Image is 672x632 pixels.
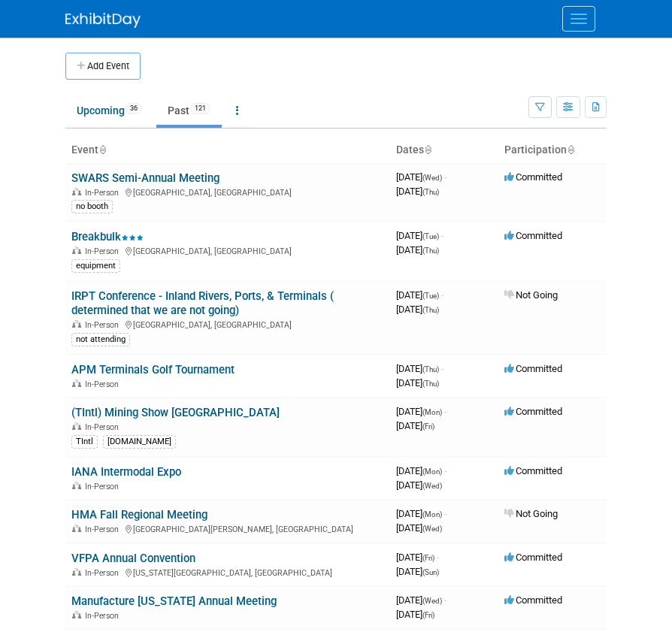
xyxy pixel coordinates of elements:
[422,422,434,431] span: (Fri)
[85,568,123,578] span: In-Person
[396,420,434,431] span: [DATE]
[71,259,120,273] div: equipment
[85,611,123,621] span: In-Person
[422,611,434,619] span: (Fri)
[422,525,442,533] span: (Wed)
[396,171,446,183] span: [DATE]
[396,377,439,389] span: [DATE]
[444,406,446,417] span: -
[65,96,153,125] a: Upcoming36
[72,422,81,430] img: In-Person Event
[396,363,443,374] span: [DATE]
[72,611,81,618] img: In-Person Event
[72,482,81,489] img: In-Person Event
[504,289,558,301] span: Not Going
[424,144,431,156] a: Sort by Start Date
[396,244,439,256] span: [DATE]
[71,522,384,534] div: [GEOGRAPHIC_DATA][PERSON_NAME], [GEOGRAPHIC_DATA]
[504,465,562,476] span: Committed
[422,597,442,605] span: (Wed)
[437,552,439,563] span: -
[72,525,81,532] img: In-Person Event
[422,568,439,576] span: (Sun)
[65,13,141,28] img: ExhibitDay
[396,289,443,301] span: [DATE]
[396,465,446,476] span: [DATE]
[422,510,442,519] span: (Mon)
[71,566,384,578] div: [US_STATE][GEOGRAPHIC_DATA], [GEOGRAPHIC_DATA]
[504,363,562,374] span: Committed
[444,171,446,183] span: -
[71,186,384,198] div: [GEOGRAPHIC_DATA], [GEOGRAPHIC_DATA]
[72,246,81,254] img: In-Person Event
[396,609,434,620] span: [DATE]
[72,568,81,576] img: In-Person Event
[396,230,443,241] span: [DATE]
[504,171,562,183] span: Committed
[71,435,98,449] div: TIntl
[504,594,562,606] span: Committed
[567,144,574,156] a: Sort by Participation Type
[396,406,446,417] span: [DATE]
[156,96,222,125] a: Past121
[444,465,446,476] span: -
[422,467,442,476] span: (Mon)
[72,320,81,328] img: In-Person Event
[71,594,277,608] a: Manufacture [US_STATE] Annual Meeting
[422,554,434,562] span: (Fri)
[103,435,176,449] div: [DOMAIN_NAME]
[422,365,439,373] span: (Thu)
[85,380,123,389] span: In-Person
[504,508,558,519] span: Not Going
[71,552,195,565] a: VFPA Annual Convention
[396,479,442,491] span: [DATE]
[85,320,123,330] span: In-Person
[498,138,607,163] th: Participation
[504,552,562,563] span: Committed
[422,292,439,300] span: (Tue)
[396,522,442,534] span: [DATE]
[504,406,562,417] span: Committed
[71,333,130,346] div: not attending
[85,525,123,534] span: In-Person
[85,246,123,256] span: In-Person
[98,144,106,156] a: Sort by Event Name
[422,232,439,240] span: (Tue)
[71,465,181,479] a: IANA Intermodal Expo
[422,408,442,416] span: (Mon)
[71,508,207,522] a: HMA Fall Regional Meeting
[85,422,123,432] span: In-Person
[441,363,443,374] span: -
[71,171,219,185] a: SWARS Semi-Annual Meeting
[441,289,443,301] span: -
[71,200,113,213] div: no booth
[71,289,334,317] a: IRPT Conference - Inland Rivers, Ports, & Terminals ( determined that we are not going)
[72,188,81,195] img: In-Person Event
[396,552,439,563] span: [DATE]
[422,482,442,490] span: (Wed)
[396,594,446,606] span: [DATE]
[126,103,142,114] span: 36
[444,594,446,606] span: -
[444,508,446,519] span: -
[396,566,439,577] span: [DATE]
[562,6,595,32] button: Menu
[441,230,443,241] span: -
[71,406,280,419] a: (TIntl) Mining Show [GEOGRAPHIC_DATA]
[71,318,384,330] div: [GEOGRAPHIC_DATA], [GEOGRAPHIC_DATA]
[422,188,439,196] span: (Thu)
[422,246,439,255] span: (Thu)
[71,244,384,256] div: [GEOGRAPHIC_DATA], [GEOGRAPHIC_DATA]
[504,230,562,241] span: Committed
[71,363,235,376] a: APM Terminals Golf Tournament
[190,103,210,114] span: 121
[85,482,123,491] span: In-Person
[422,306,439,314] span: (Thu)
[72,380,81,387] img: In-Person Event
[396,304,439,315] span: [DATE]
[396,508,446,519] span: [DATE]
[85,188,123,198] span: In-Person
[422,380,439,388] span: (Thu)
[390,138,498,163] th: Dates
[65,53,141,80] button: Add Event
